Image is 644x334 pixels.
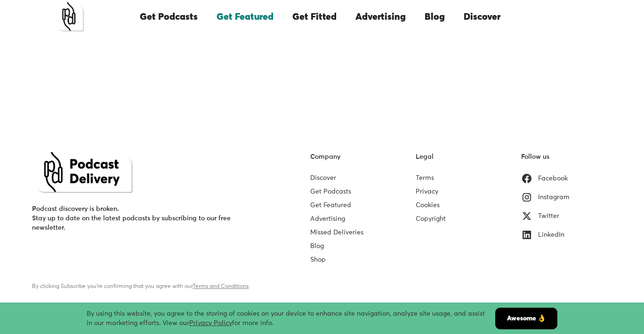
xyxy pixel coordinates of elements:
[495,308,557,329] a: Awesome 👌
[416,152,434,162] div: Legal
[521,152,549,162] div: Follow us
[310,229,363,236] a: Missed Deliveries
[32,248,258,291] form: Email Form
[32,204,258,233] div: Podcast discovery is broken. Stay up to date on the latest podcasts by subscribing to our free ne...
[310,256,326,263] a: Shop
[454,1,510,33] a: Discover
[130,1,207,33] a: Get Podcasts
[521,225,564,244] a: LinkedIn
[310,152,340,162] div: Company
[346,1,415,33] a: Advertising
[521,188,570,207] a: Instagram
[283,1,346,33] a: Get Fitted
[416,188,438,195] a: Privacy
[87,309,495,328] div: By using this website, you agree to the storing of cookies on your device to enhance site navigat...
[416,216,446,222] a: Copyright
[55,2,84,31] a: home
[310,243,324,249] a: Blog
[538,174,568,183] div: Facebook
[538,211,559,221] div: Twitter
[189,320,232,326] a: Privacy Policy
[310,188,351,195] a: Get Podcasts
[310,175,336,181] a: Discover
[415,1,454,33] a: Blog
[521,169,568,188] a: Facebook
[32,282,258,291] div: By clicking Subscribe you're confirming that you agree with our .
[416,202,440,209] a: Cookies
[193,284,249,289] a: Terms and Conditions
[310,202,351,209] a: Get Featured
[207,1,283,33] a: Get Featured
[538,230,564,240] div: LinkedIn
[416,175,434,181] a: Terms
[538,193,570,202] div: Instagram
[521,207,559,225] a: Twitter
[310,216,345,222] a: Advertising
